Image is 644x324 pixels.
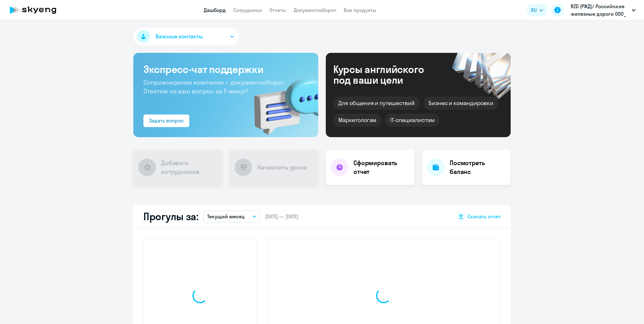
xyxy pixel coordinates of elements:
[143,115,189,127] button: Задать вопрос
[156,32,203,41] span: Важные контакты
[353,159,409,176] h4: Сформировать отчет
[294,7,336,13] a: Документооборот
[385,114,439,127] div: IT-специалистам
[143,78,286,95] span: Сопровождение компании + документооборот. Ответим на ваш вопрос за 5 минут!
[527,4,547,16] button: RU
[571,3,629,18] p: RZD (РЖД)/ Российские железные дороги ООО_ KAM, СП все продукты
[333,114,381,127] div: Маркетологам
[245,66,318,137] img: bg-img
[133,28,239,45] button: Важные контакты
[143,210,198,223] h2: Прогулы за:
[143,63,308,75] h3: Экспресс-чат поддержки
[468,213,501,220] span: Скачать отчет
[269,7,286,13] a: Отчеты
[333,97,420,110] div: Для общения и путешествий
[161,159,217,176] h4: Добавить сотрудников
[233,7,262,13] a: Сотрудники
[149,117,184,124] div: Задать вопрос
[265,213,298,220] span: [DATE] — [DATE]
[568,3,639,18] button: RZD (РЖД)/ Российские железные дороги ООО_ KAM, СП все продукты
[450,159,506,176] h4: Посмотреть баланс
[531,6,537,14] span: RU
[203,210,260,222] button: Текущий месяц
[204,7,226,13] a: Дашборд
[344,7,376,13] a: Все продукты
[257,163,307,172] h4: Начислить уроки
[424,97,498,110] div: Бизнес и командировки
[207,213,245,220] p: Текущий месяц
[333,64,441,85] div: Курсы английского под ваши цели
